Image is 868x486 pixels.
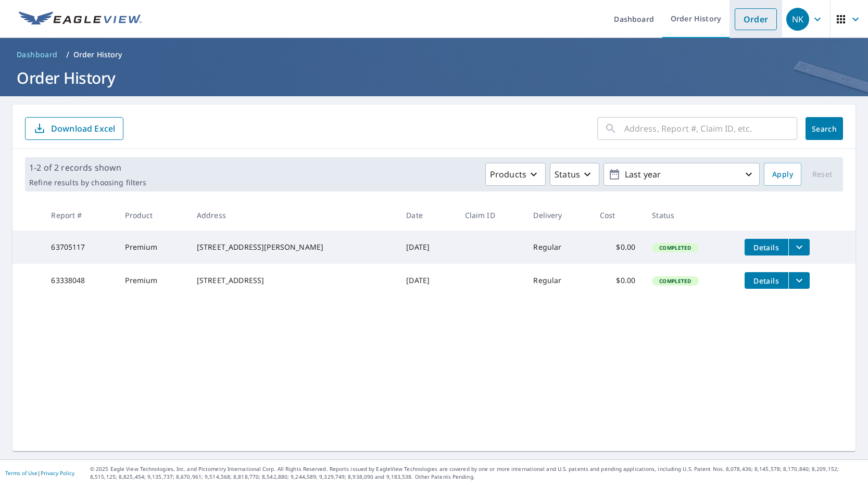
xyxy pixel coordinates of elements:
td: [DATE] [398,231,456,264]
p: Products [490,168,526,181]
p: Status [555,168,580,181]
span: Completed [653,244,697,251]
td: $0.00 [592,231,644,264]
td: 63338048 [43,264,117,297]
button: Download Excel [25,117,123,140]
span: Details [751,276,782,286]
p: | [5,470,74,476]
button: detailsBtn-63338048 [745,272,788,289]
a: Terms of Use [5,469,37,477]
th: Address [188,200,398,231]
span: Details [751,242,782,252]
p: Last year [621,165,743,184]
a: Order [735,8,777,30]
td: 63705117 [43,231,117,264]
button: detailsBtn-63705117 [745,239,788,255]
th: Date [398,200,456,231]
a: Privacy Policy [41,469,74,477]
input: Address, Report #, Claim ID, etc. [624,114,797,143]
td: Premium [117,231,188,264]
button: filesDropdownBtn-63338048 [788,272,810,289]
p: Refine results by choosing filters [29,178,146,187]
div: NK [786,8,809,31]
p: 1-2 of 2 records shown [29,161,146,174]
td: $0.00 [592,264,644,297]
th: Status [644,200,736,231]
th: Product [117,200,188,231]
td: Regular [525,231,591,264]
h1: Order History [12,67,856,88]
p: Order History [73,49,122,60]
th: Claim ID [457,200,525,231]
th: Report # [43,200,117,231]
td: Regular [525,264,591,297]
span: Search [814,124,835,134]
button: Search [806,117,843,140]
span: Completed [653,277,697,285]
div: [STREET_ADDRESS][PERSON_NAME] [197,242,389,252]
nav: breadcrumb [12,46,856,63]
img: EV Logo [19,11,142,27]
th: Delivery [525,200,591,231]
td: [DATE] [398,264,456,297]
p: Download Excel [51,123,115,134]
p: © 2025 Eagle View Technologies, Inc. and Pictometry International Corp. All Rights Reserved. Repo... [90,465,863,481]
button: filesDropdownBtn-63705117 [788,239,810,255]
button: Apply [764,163,801,186]
button: Status [550,163,599,186]
th: Cost [592,200,644,231]
li: / [66,48,69,61]
span: Apply [772,168,793,181]
button: Products [485,163,546,186]
button: Last year [603,163,760,186]
span: Dashboard [17,49,58,60]
a: Dashboard [12,46,62,63]
td: Premium [117,264,188,297]
div: [STREET_ADDRESS] [197,275,389,286]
